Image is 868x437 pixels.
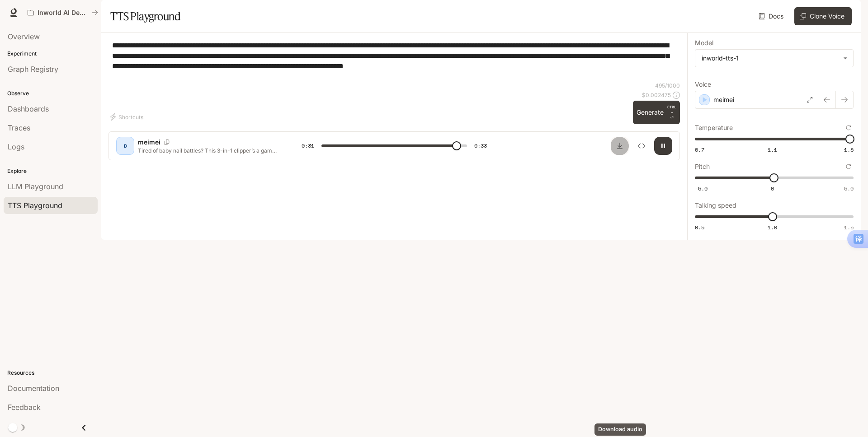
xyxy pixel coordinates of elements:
[695,50,853,67] div: inworld-tts-1
[594,423,646,436] div: Download audio
[24,4,102,22] button: All workspaces
[695,223,704,231] span: 0.5
[138,147,280,154] p: Tired of baby nail battles? This 3-in-1 clipper’s a game-changer. Low speed mode for my [DEMOGRAP...
[38,9,88,17] p: Inworld AI Demos
[667,104,676,121] p: ⏎
[632,137,651,155] button: Inspect
[695,185,708,192] span: -5.0
[611,137,629,155] button: Download audio
[633,101,680,124] button: GenerateCTRL +⏎
[160,139,173,145] button: Copy Voice ID
[302,141,314,150] span: 0:31
[108,110,147,124] button: Shortcuts
[118,139,132,153] div: D
[110,7,180,25] h1: TTS Playground
[844,223,854,231] span: 1.5
[757,7,787,25] a: Docs
[655,82,680,89] p: 495 / 1000
[695,146,704,153] span: 0.7
[138,138,160,147] p: meimei
[768,223,777,231] span: 1.0
[844,185,854,192] span: 5.0
[695,125,733,131] p: Temperature
[794,7,852,25] button: Clone Voice
[474,141,487,150] span: 0:33
[642,91,671,99] p: $ 0.002475
[695,202,736,209] p: Talking speed
[702,54,839,63] div: inworld-tts-1
[771,185,774,192] span: 0
[844,123,854,133] button: Reset to default
[695,163,710,170] p: Pitch
[768,146,777,153] span: 1.1
[695,40,713,46] p: Model
[695,81,711,88] p: Voice
[713,95,734,104] p: meimei
[667,104,676,115] p: CTRL +
[844,146,854,153] span: 1.5
[844,162,854,172] button: Reset to default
